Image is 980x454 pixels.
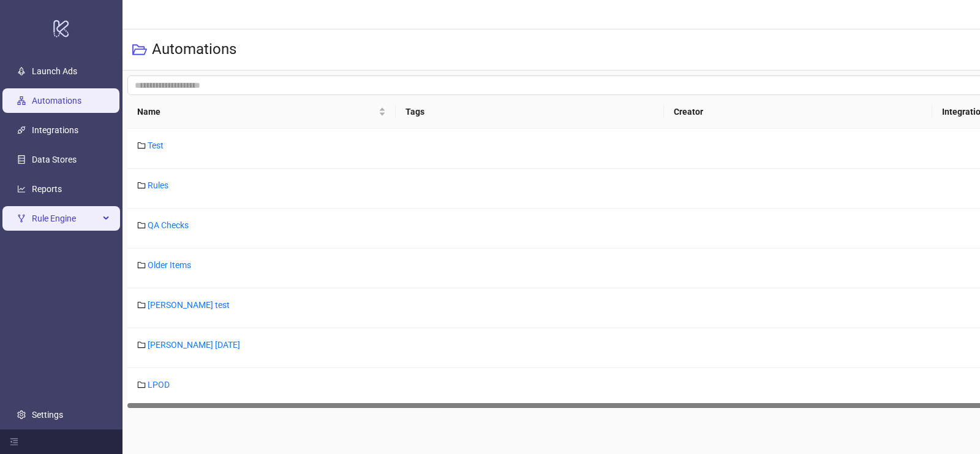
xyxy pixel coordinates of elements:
a: QA Checks [148,220,189,230]
span: folder [137,340,146,349]
a: Settings [32,410,63,420]
th: Tags [396,95,664,129]
span: folder [137,141,146,150]
span: folder [137,380,146,389]
a: Automations [32,96,81,106]
a: Test [148,140,164,150]
a: LPOD [148,380,170,390]
span: folder [137,221,146,229]
a: Older Items [148,260,191,270]
span: fork [17,214,26,223]
span: folder [137,181,146,190]
span: menu-fold [10,437,18,446]
a: Rules [148,180,168,190]
h3: Automations [152,40,236,60]
a: Data Stores [32,155,77,164]
a: Launch Ads [32,66,77,76]
a: Integrations [32,125,78,135]
th: Name [127,95,396,129]
span: Name [137,105,376,118]
span: Rule Engine [32,206,99,231]
a: [PERSON_NAME] [DATE] [148,340,240,350]
span: folder-open [132,42,147,57]
span: folder [137,301,146,309]
span: folder [137,261,146,269]
a: [PERSON_NAME] test [148,300,230,310]
a: Reports [32,184,62,194]
th: Creator [664,95,932,129]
